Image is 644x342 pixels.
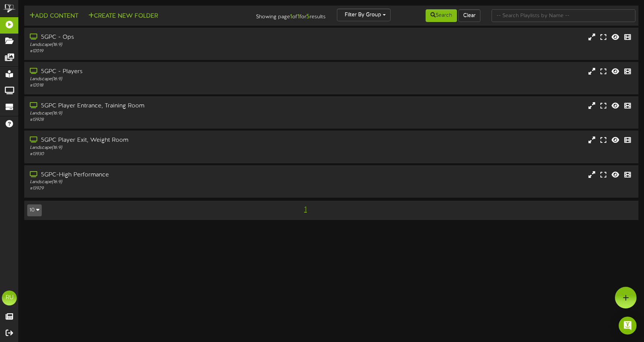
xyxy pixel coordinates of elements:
[228,9,331,21] div: Showing page of for results
[30,136,275,145] div: 5GPC Player Exit, Weight Room
[619,317,637,335] div: Open Intercom Messenger
[30,102,275,110] div: 5GPC Player Entrance, Training Room
[492,9,635,22] input: -- Search Playlists by Name --
[27,204,42,216] button: 10
[458,9,480,22] button: Clear
[30,110,275,117] div: Landscape ( 16:9 )
[86,12,160,21] button: Create New Folder
[30,68,275,76] div: 5GPC - Players
[306,13,310,20] strong: 5
[30,117,275,123] div: # 13928
[337,9,391,21] button: Filter By Group
[297,13,300,20] strong: 1
[30,151,275,157] div: # 13930
[30,76,275,82] div: Landscape ( 16:9 )
[30,145,275,151] div: Landscape ( 16:9 )
[302,205,309,214] span: 1
[290,13,292,20] strong: 1
[30,48,275,54] div: # 12019
[30,33,275,42] div: 5GPC - Ops
[426,9,457,22] button: Search
[30,42,275,48] div: Landscape ( 16:9 )
[30,82,275,89] div: # 12018
[27,12,80,21] button: Add Content
[2,291,17,305] div: RU
[30,179,275,185] div: Landscape ( 16:9 )
[30,171,275,179] div: 5GPC-High Performance
[30,185,275,192] div: # 13929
